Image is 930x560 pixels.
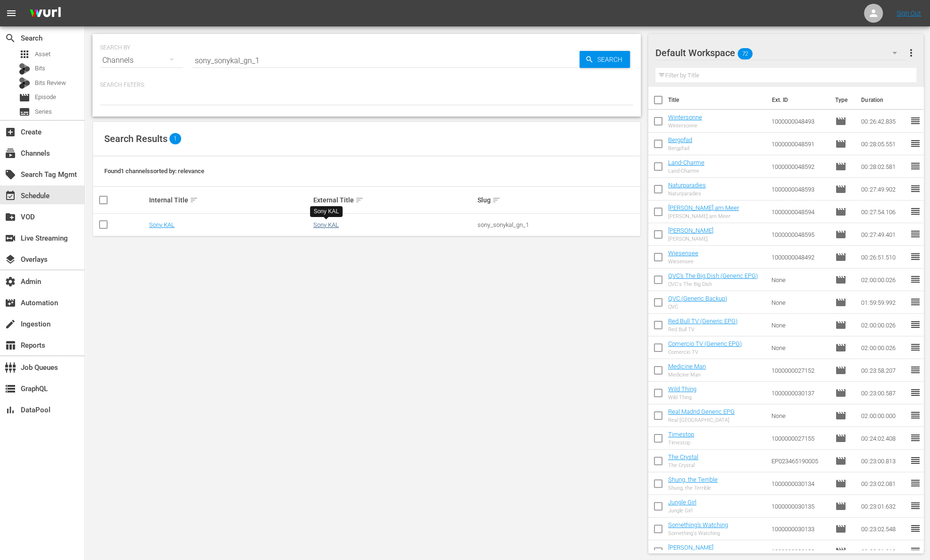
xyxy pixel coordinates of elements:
[857,472,909,495] td: 00:23:02.081
[857,246,909,268] td: 00:26:51.510
[668,326,737,333] div: Red Bull TV
[149,221,175,228] a: Sony KAL
[35,107,52,117] span: Series
[5,148,16,159] span: Channels
[835,251,846,263] span: Episode
[909,206,921,217] span: reorder
[668,417,735,423] div: Real [GEOGRAPHIC_DATA]
[668,114,702,121] a: Wintersonne
[905,42,916,64] button: more_vert
[668,213,739,219] div: [PERSON_NAME] am Meer
[909,545,921,557] span: reorder
[314,208,339,216] div: Sony KAL
[768,268,832,291] td: None
[668,476,718,483] a: Shung, the Terrible
[5,340,16,351] span: Reports
[829,87,855,113] th: Type
[768,314,832,336] td: None
[857,427,909,450] td: 00:24:02.408
[668,440,694,446] div: Timestop
[104,167,204,175] span: Found 1 channels sorted by: relevance
[909,319,921,330] span: reorder
[668,272,758,279] a: QVC's The Big Dish (Generic EPG)
[857,404,909,427] td: 02:00:00.000
[768,155,832,178] td: 1000000048592
[909,138,921,149] span: reorder
[855,87,912,113] th: Duration
[768,518,832,540] td: 1000000030133
[5,233,16,244] span: Live Streaming
[768,291,832,314] td: None
[23,2,68,25] img: ans4CAIJ8jUAAAAAAAAAAAAAAAAAAAAAAAAgQb4GAAAAAAAAAAAAAAAAAAAAAAAAJMjXAAAAAAAAAAAAAAAAAAAAAAAAgAT5G...
[19,92,30,103] span: Episode
[857,336,909,359] td: 02:00:00.026
[668,485,718,491] div: Shung, the Terrible
[5,276,16,287] span: Admin
[668,250,698,257] a: Wiesensee
[768,178,832,201] td: 1000000048593
[190,196,198,204] span: sort
[835,116,846,127] span: Episode
[668,87,766,113] th: Title
[5,297,16,309] span: Automation
[668,431,694,438] a: Timestop
[857,178,909,201] td: 00:27:49.902
[5,169,16,180] span: Search Tag Mgmt
[668,318,737,325] a: Red Bull TV (Generic EPG)
[768,110,832,133] td: 1000000048493
[655,40,906,66] div: Default Workspace
[668,159,704,166] a: Land-Charme
[909,274,921,285] span: reorder
[909,432,921,443] span: reorder
[909,251,921,262] span: reorder
[104,133,168,144] span: Search Results
[668,182,706,189] a: Naturparadies
[5,383,16,394] span: GraphQL
[857,495,909,518] td: 00:23:01.632
[668,521,728,528] a: Something's Watching
[5,33,16,44] span: Search
[768,201,832,223] td: 1000000048594
[668,453,698,460] a: The Crystal
[857,110,909,133] td: 00:26:42.835
[35,92,56,102] span: Episode
[579,51,630,68] button: Search
[149,194,310,206] div: Internal Title
[668,204,739,211] a: [PERSON_NAME] am Meer
[768,495,832,518] td: 1000000030135
[668,295,727,302] a: QVC (Generic Backup)
[835,161,846,172] span: Episode
[478,194,639,206] div: Slug
[19,49,30,60] span: Asset
[909,410,921,421] span: reorder
[668,123,702,129] div: Wintersonne
[668,372,706,378] div: Medicine Man
[668,191,706,197] div: Naturparadies
[737,44,753,64] span: 72
[5,126,16,138] span: Create
[909,183,921,194] span: reorder
[909,387,921,398] span: reorder
[19,106,30,117] span: Series
[857,133,909,155] td: 00:28:05.551
[857,201,909,223] td: 00:27:54.106
[909,455,921,466] span: reorder
[909,364,921,376] span: reorder
[835,433,846,444] span: Episode
[896,9,921,17] a: Sign Out
[5,254,16,265] span: Overlays
[909,523,921,534] span: reorder
[668,363,706,370] a: Medicine Man
[835,138,846,150] span: Episode
[857,268,909,291] td: 02:00:00.026
[768,133,832,155] td: 1000000048591
[668,499,696,506] a: Jungle Girl
[835,319,846,331] span: Episode
[857,223,909,246] td: 00:27:49.401
[857,155,909,178] td: 00:28:02.581
[857,291,909,314] td: 01:59:59.992
[835,184,846,195] span: Episode
[909,477,921,489] span: reorder
[768,382,832,404] td: 1000000030137
[19,77,30,89] div: Bits Review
